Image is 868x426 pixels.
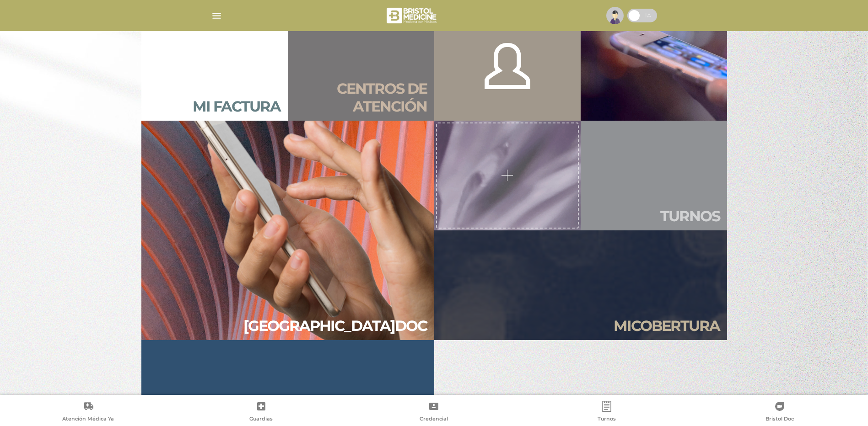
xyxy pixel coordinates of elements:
[420,415,448,424] span: Credencial
[193,98,280,115] h2: Mi factura
[175,401,348,424] a: Guardias
[141,11,288,121] a: Mi factura
[243,317,427,335] h2: [GEOGRAPHIC_DATA] doc
[766,415,794,424] span: Bristol Doc
[693,401,866,424] a: Bristol Doc
[614,317,720,335] h2: Mi cober tura
[606,7,624,24] img: profile-placeholder.svg
[520,401,693,424] a: Turnos
[2,401,175,424] a: Atención Médica Ya
[434,230,727,340] a: Micobertura
[581,121,727,230] a: Turnos
[385,5,440,27] img: bristol-medicine-blanco.png
[211,10,222,21] img: Cober_menu-lines-white.svg
[348,401,521,424] a: Credencial
[249,415,273,424] span: Guardias
[598,415,616,424] span: Turnos
[62,415,114,424] span: Atención Médica Ya
[660,208,720,225] h2: Tur nos
[295,80,427,115] h2: Centros de atención
[141,121,434,340] a: [GEOGRAPHIC_DATA]doc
